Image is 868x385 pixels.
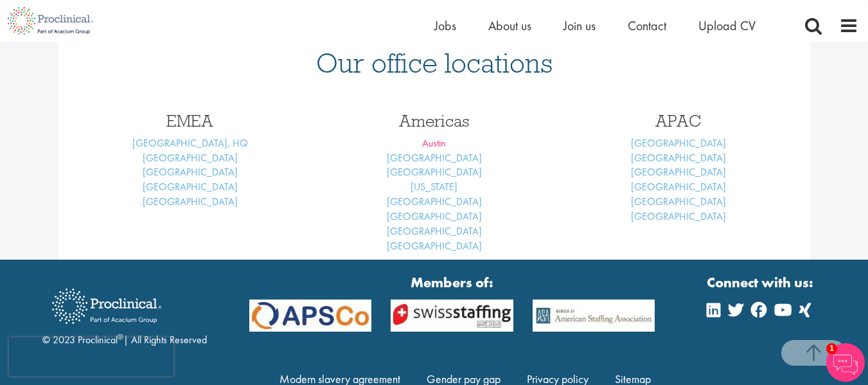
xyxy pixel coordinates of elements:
[42,280,171,333] img: Proclinical Recruitment
[563,17,596,34] a: Join us
[387,165,482,179] a: [GEOGRAPHIC_DATA]
[434,17,456,34] a: Jobs
[631,136,726,150] a: [GEOGRAPHIC_DATA]
[698,17,756,34] a: Upload CV
[78,112,303,129] h3: EMEA
[707,273,816,292] strong: Connect with us:
[631,180,726,193] a: [GEOGRAPHIC_DATA]
[143,151,238,165] a: [GEOGRAPHIC_DATA]
[9,337,173,376] iframe: reCAPTCHA
[36,21,63,31] div: v 4.0.25
[826,343,865,382] img: Chatbot
[387,210,482,223] a: [GEOGRAPHIC_DATA]
[631,151,726,165] a: [GEOGRAPHIC_DATA]
[21,33,31,44] img: website_grey.svg
[142,76,217,84] div: Keywords by Traffic
[631,210,726,223] a: [GEOGRAPHIC_DATA]
[49,76,115,84] div: Domain Overview
[143,195,238,208] a: [GEOGRAPHIC_DATA]
[143,165,238,179] a: [GEOGRAPHIC_DATA]
[387,195,482,208] a: [GEOGRAPHIC_DATA]
[33,33,141,44] div: Domain: [DOMAIN_NAME]
[422,136,446,150] a: Austin
[566,112,791,129] h3: APAC
[631,165,726,179] a: [GEOGRAPHIC_DATA]
[523,300,664,332] img: APSCo
[826,343,837,354] span: 1
[132,136,248,150] a: [GEOGRAPHIC_DATA], HQ
[387,239,482,253] a: [GEOGRAPHIC_DATA]
[42,279,207,348] div: © 2023 Proclinical | All Rights Reserved
[78,49,791,77] h1: Our office locations
[387,151,482,165] a: [GEOGRAPHIC_DATA]
[488,17,531,34] a: About us
[118,332,123,342] sup: ®
[628,17,666,34] a: Contact
[249,273,655,292] strong: Members of:
[381,300,522,332] img: APSCo
[21,21,31,31] img: logo_orange.svg
[128,75,138,85] img: tab_keywords_by_traffic_grey.svg
[35,75,45,85] img: tab_domain_overview_orange.svg
[322,112,547,129] h3: Americas
[411,180,457,193] a: [US_STATE]
[143,180,238,193] a: [GEOGRAPHIC_DATA]
[387,224,482,238] a: [GEOGRAPHIC_DATA]
[631,195,726,208] a: [GEOGRAPHIC_DATA]
[240,300,381,332] img: APSCo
